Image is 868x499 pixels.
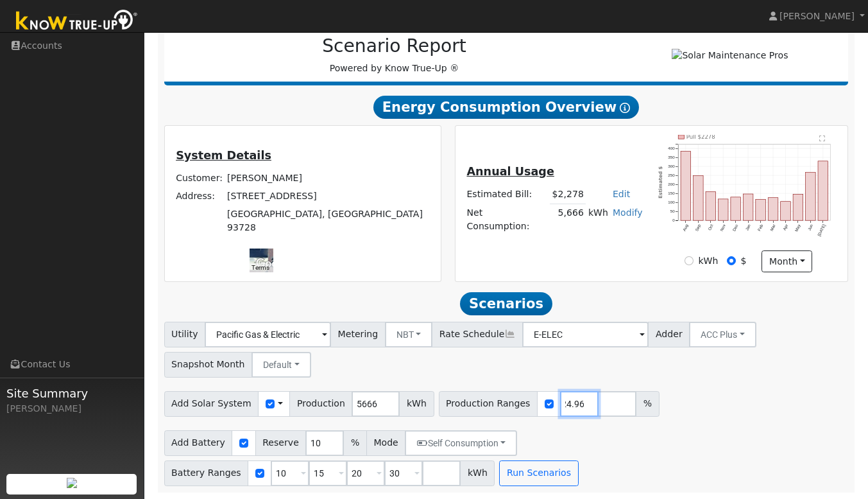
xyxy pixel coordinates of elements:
[164,430,233,456] span: Add Battery
[176,149,271,162] u: System Details
[205,322,331,347] input: Select a Utility
[251,352,311,378] button: Default
[807,223,814,232] text: Jun
[741,254,747,268] label: $
[668,146,675,150] text: 400
[668,164,675,168] text: 300
[668,155,675,159] text: 350
[762,250,812,272] button: month
[164,352,253,378] span: Snapshot Month
[719,223,726,232] text: Nov
[694,176,704,221] rect: onclick=""
[586,204,610,235] td: kWh
[460,460,495,486] span: kWh
[794,223,802,232] text: May
[793,194,803,220] rect: onclick=""
[399,391,434,417] span: kWh
[668,200,675,204] text: 100
[522,322,649,347] input: Select a Rate Schedule
[432,322,523,347] span: Rate Schedule
[782,223,788,231] text: Apr
[681,151,691,220] rect: onclick=""
[672,49,788,62] img: Solar Maintenance Pros
[757,223,764,232] text: Feb
[779,11,855,21] span: [PERSON_NAME]
[466,165,554,178] u: Annual Usage
[668,182,675,186] text: 200
[343,430,366,456] span: %
[727,256,736,265] input: $
[255,430,307,456] span: Reserve
[658,166,663,198] text: Estimated $
[756,200,766,221] rect: onclick=""
[820,135,826,141] text: 
[672,218,675,222] text: 0
[330,322,386,347] span: Metering
[164,391,259,417] span: Add Solar System
[707,223,714,231] text: Oct
[366,430,405,456] span: Mode
[405,430,517,456] button: Self Consumption
[719,199,729,220] rect: onclick=""
[225,188,432,206] td: [STREET_ADDRESS]
[613,207,643,218] a: Modify
[769,198,779,220] rect: onclick=""
[550,204,586,235] td: 5,666
[164,460,249,486] span: Battery Ranges
[67,478,77,488] img: retrieve
[769,223,776,232] text: Mar
[694,223,701,232] text: Sep
[668,173,675,177] text: 250
[668,191,675,195] text: 150
[174,188,225,206] td: Address:
[164,322,206,347] span: Utility
[460,292,552,315] span: Scenarios
[706,191,716,220] rect: onclick=""
[174,170,225,188] td: Customer:
[817,223,826,237] text: [DATE]
[499,460,578,486] button: Run Scenarios
[818,161,828,220] rect: onclick=""
[620,103,630,113] i: Show Help
[251,264,269,271] a: Terms (opens in new tab)
[171,35,618,75] div: Powered by Know True-Up ®
[439,391,538,417] span: Production Ranges
[464,186,550,204] td: Estimated Bill:
[670,209,675,213] text: 50
[781,202,791,221] rect: onclick=""
[686,134,715,140] text: Pull $2278
[685,256,694,265] input: kWh
[806,172,816,220] rect: onclick=""
[6,385,137,402] span: Site Summary
[744,194,754,220] rect: onclick=""
[225,170,432,188] td: [PERSON_NAME]
[613,189,630,199] a: Edit
[289,391,352,417] span: Production
[732,223,739,232] text: Dec
[253,256,295,272] a: Open this area in Google Maps (opens a new window)
[682,223,689,232] text: Aug
[550,186,586,204] td: $2,278
[385,322,433,347] button: NBT
[698,254,718,268] label: kWh
[253,256,295,272] img: Google
[731,197,741,220] rect: onclick=""
[648,322,690,347] span: Adder
[10,7,144,36] img: Know True-Up
[6,402,137,416] div: [PERSON_NAME]
[689,322,756,347] button: ACC Plus
[464,204,550,235] td: Net Consumption:
[225,206,432,237] td: [GEOGRAPHIC_DATA], [GEOGRAPHIC_DATA] 93728
[636,391,659,417] span: %
[373,96,639,119] span: Energy Consumption Overview
[177,35,611,57] h2: Scenario Report
[745,223,752,232] text: Jan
